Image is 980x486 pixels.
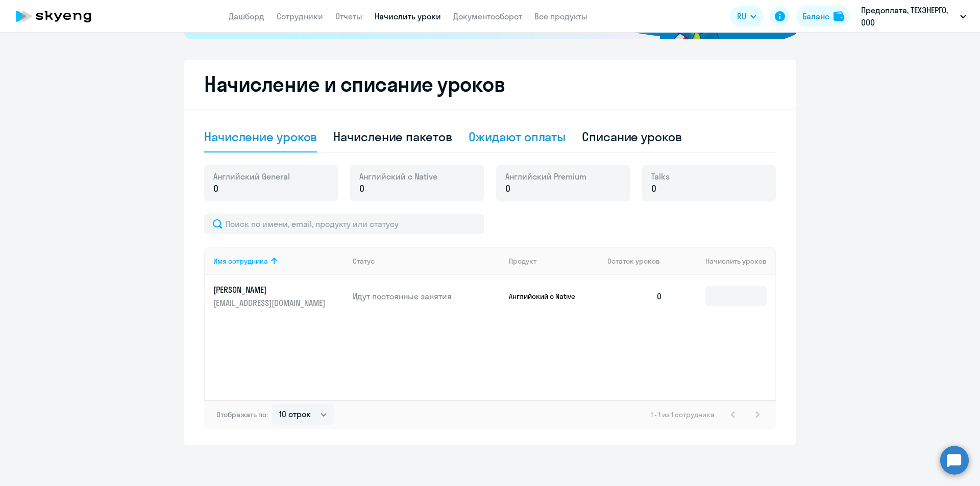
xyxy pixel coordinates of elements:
[335,11,362,21] a: Отчеты
[229,11,264,21] a: Дашборд
[453,11,522,21] a: Документооборот
[607,257,660,266] span: Остаток уроков
[651,410,715,419] span: 1 - 1 из 1 сотрудника
[204,129,317,145] div: Начисление уроков
[213,257,268,266] div: Имя сотрудника
[353,257,375,266] div: Статус
[582,129,682,145] div: Списание уроков
[737,10,746,22] span: RU
[796,6,850,27] button: Балансbalance
[599,275,671,318] td: 0
[213,297,328,309] p: [EMAIL_ADDRESS][DOMAIN_NAME]
[509,257,600,266] div: Продукт
[505,182,510,195] span: 0
[834,11,844,21] img: balance
[204,72,776,96] h2: Начисление и списание уроков
[375,11,441,21] a: Начислить уроки
[469,129,566,145] div: Ожидают оплаты
[277,11,323,21] a: Сотрудники
[353,257,501,266] div: Статус
[505,171,586,182] span: Английский Premium
[213,171,290,182] span: Английский General
[509,292,585,301] p: Английский с Native
[213,182,218,195] span: 0
[204,214,484,234] input: Поиск по имени, email, продукту или статусу
[671,247,775,275] th: Начислить уроков
[213,257,345,266] div: Имя сотрудника
[216,410,268,419] span: Отображать по:
[802,10,829,22] div: Баланс
[534,11,587,21] a: Все продукты
[359,182,364,195] span: 0
[730,6,764,27] button: RU
[509,257,536,266] div: Продукт
[353,291,501,302] p: Идут постоянные занятия
[607,257,671,266] div: Остаток уроков
[213,284,328,295] p: [PERSON_NAME]
[651,171,670,182] span: Talks
[861,4,956,29] p: Предоплата, ТЕХЭНЕРГО, ООО
[333,129,452,145] div: Начисление пакетов
[359,171,437,182] span: Английский с Native
[856,4,971,29] button: Предоплата, ТЕХЭНЕРГО, ООО
[213,284,345,309] a: [PERSON_NAME][EMAIL_ADDRESS][DOMAIN_NAME]
[651,182,656,195] span: 0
